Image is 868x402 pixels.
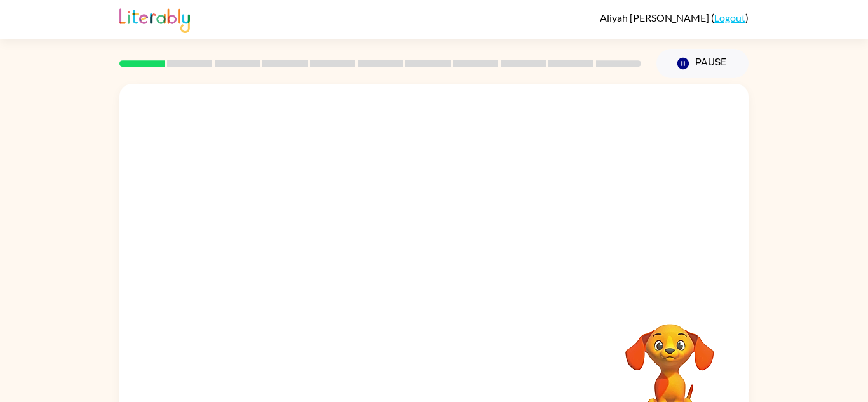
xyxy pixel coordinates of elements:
a: Logout [714,11,745,23]
button: Pause [656,49,749,78]
span: Aliyah [PERSON_NAME] [600,11,711,23]
div: ( ) [600,11,749,23]
img: Literably [119,5,190,33]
